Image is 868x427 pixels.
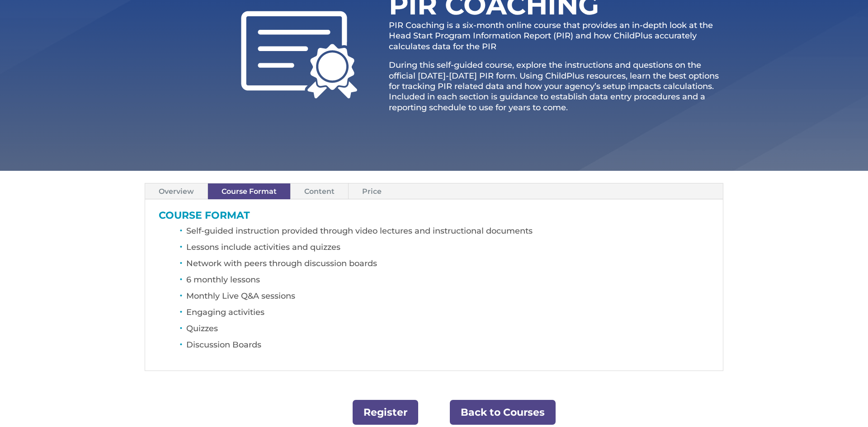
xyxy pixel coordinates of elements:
[349,183,395,199] a: Price
[186,225,709,241] li: Self-guided instruction provided through video lectures and instructional documents
[208,183,290,199] a: Course Format
[186,274,709,290] li: 6 monthly lessons
[186,241,709,258] li: Lessons include activities and quizzes
[186,306,709,323] li: Engaging activities
[186,339,709,355] li: Discussion Boards
[186,290,709,306] li: Monthly Live Q&A sessions
[291,183,348,199] a: Content
[353,400,418,425] a: Register
[186,323,709,339] li: Quizzes
[159,211,709,225] h3: Course Format
[145,183,208,199] a: Overview
[389,60,723,113] p: During this self-guided course, explore the instructions and questions on the official [DATE]-[DA...
[450,400,556,425] a: Back to Courses
[389,20,723,60] p: PIR Coaching is a six‐month online course that provides an in-depth look at the Head Start Progra...
[186,258,709,274] li: Network with peers through discussion boards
